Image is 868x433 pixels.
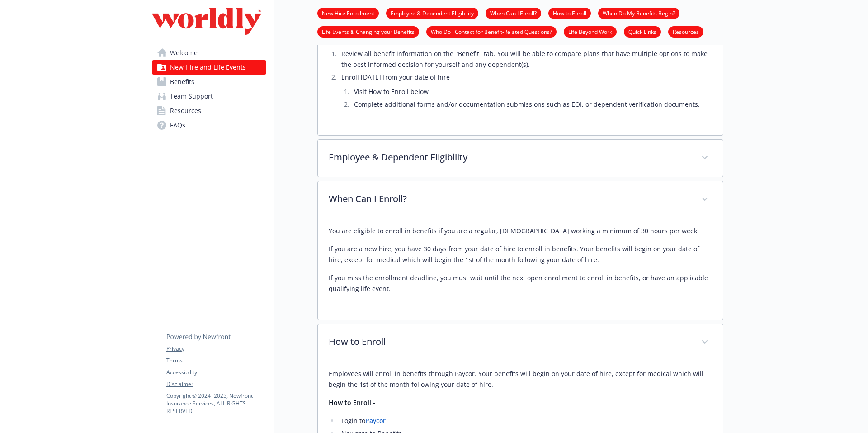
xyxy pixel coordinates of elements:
a: Disclaimer [166,380,266,388]
a: Life Events & Changing your Benefits [317,27,419,36]
a: Paycor [365,416,386,425]
p: When Can I Enroll? [329,192,690,206]
span: Welcome [170,46,198,60]
div: How to Enroll [318,324,723,361]
a: Resources [152,104,266,118]
a: FAQs [152,118,266,132]
div: When Can I Enroll? [318,181,723,218]
p: Copyright © 2024 - 2025 , Newfront Insurance Services, ALL RIGHTS RESERVED [166,392,266,415]
a: Employee & Dependent Eligibility [386,9,478,17]
li: Login to [339,415,712,426]
a: Life Beyond Work [564,27,617,36]
span: Team Support [170,89,213,104]
a: Resources [668,27,703,36]
div: When Can I Enroll? [318,218,723,320]
li: Complete additional forms and/or documentation submissions such as EOI, or dependent verification... [351,99,712,110]
a: Team Support [152,89,266,104]
strong: How to Enroll - [329,398,375,407]
p: How to Enroll [329,335,690,348]
div: Employee & Dependent Eligibility [318,140,723,177]
a: Benefits [152,75,266,89]
p: You are eligible to enroll in benefits if you are a regular, [DEMOGRAPHIC_DATA] working a minimum... [329,226,712,236]
a: Who Do I Contact for Benefit-Related Questions? [426,27,557,36]
a: When Do My Benefits Begin? [598,9,679,17]
a: Terms [166,357,266,365]
a: How to Enroll [548,9,591,17]
p: If you are a new hire, you have 30 days from your date of hire to enroll in benefits. Your benefi... [329,244,712,265]
li: Enroll [DATE] from your date of hire [339,72,712,110]
div: New Hire Enrollment [318,39,723,135]
a: Quick Links [624,27,661,36]
li: Visit How to Enroll below [351,86,712,97]
a: New Hire Enrollment [317,9,379,17]
a: Welcome [152,46,266,60]
p: Employee & Dependent Eligibility [329,151,690,164]
a: When Can I Enroll? [486,9,541,17]
span: FAQs [170,118,185,132]
span: Resources [170,104,201,118]
a: Accessibility [166,368,266,377]
li: Review all benefit information on the "Benefit" tab. You will be able to compare plans that have ... [339,48,712,70]
a: Privacy [166,345,266,353]
p: Employees will enroll in benefits through Paycor. Your benefits will begin on your date of hire, ... [329,368,712,390]
span: New Hire and Life Events [170,60,246,75]
span: Benefits [170,75,194,89]
a: New Hire and Life Events [152,60,266,75]
p: If you miss the enrollment deadline, you must wait until the next open enrollment to enroll in be... [329,273,712,294]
